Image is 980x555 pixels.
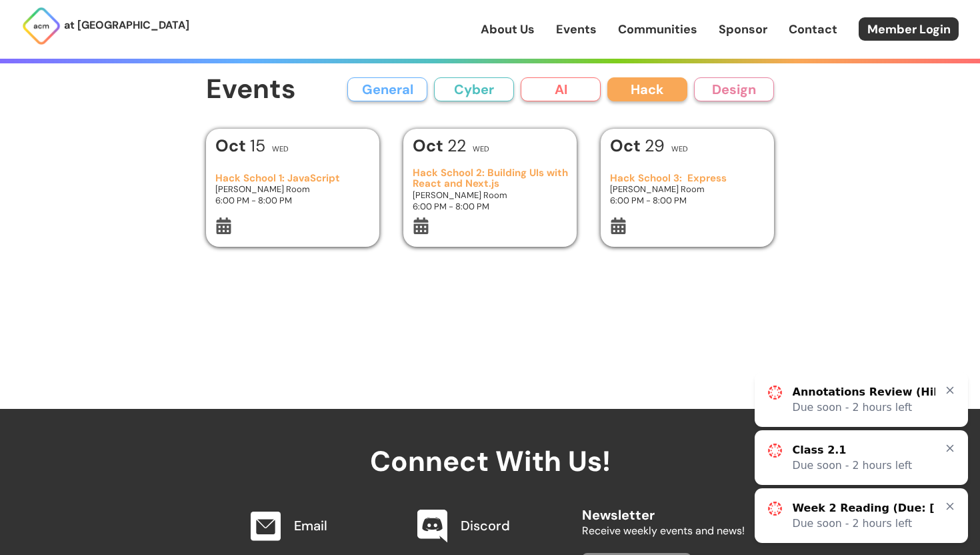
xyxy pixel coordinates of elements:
[215,173,371,184] h3: Hack School 1: JavaScript
[719,21,767,38] a: Sponsor
[618,21,697,38] a: Communities
[610,137,665,154] h1: 29
[610,195,765,206] h3: 6:00 PM - 8:00 PM
[413,189,568,201] h3: [PERSON_NAME] Room
[215,137,265,154] h1: 15
[859,17,959,41] a: Member Login
[21,6,189,46] a: at [GEOGRAPHIC_DATA]
[21,6,61,46] img: ACM Logo
[235,409,745,477] h2: Connect With Us!
[413,135,447,157] b: Oct
[610,135,645,157] b: Oct
[413,167,568,189] h3: Hack School 2: Building UIs with React and Next.js
[694,77,774,101] button: Design
[206,75,296,105] h1: Events
[610,173,765,184] h3: Hack School 3: Express
[556,21,597,38] a: Events
[610,183,765,195] h3: [PERSON_NAME] Room
[434,77,514,101] button: Cyber
[413,137,466,154] h1: 22
[413,201,568,212] h3: 6:00 PM - 8:00 PM
[272,145,289,153] h2: Wed
[789,21,837,38] a: Contact
[294,517,327,534] a: Email
[215,135,250,157] b: Oct
[582,522,745,540] p: Receive weekly events and news!
[473,145,489,153] h2: Wed
[481,21,535,38] a: About Us
[215,195,371,206] h3: 6:00 PM - 8:00 PM
[671,145,688,153] h2: Wed
[347,77,427,101] button: General
[607,77,687,101] button: Hack
[64,17,189,34] p: at [GEOGRAPHIC_DATA]
[251,512,281,541] img: Email
[582,494,745,522] h2: Newsletter
[417,510,447,543] img: Discord
[461,517,510,534] a: Discord
[521,77,601,101] button: AI
[215,183,371,195] h3: [PERSON_NAME] Room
